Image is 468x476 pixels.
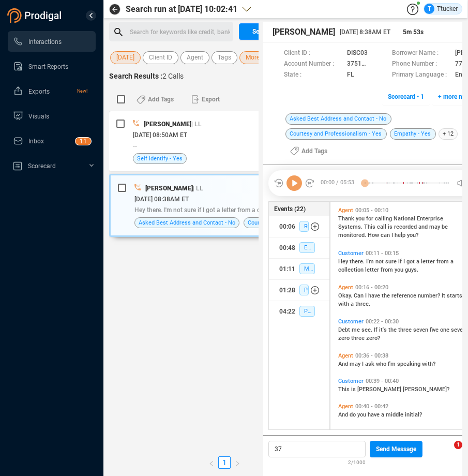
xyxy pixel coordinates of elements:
span: Courtesy and Professionalism - Yes [285,128,387,140]
button: More Filters • 1 [239,51,293,64]
span: Can [354,292,365,299]
span: Agent [187,51,203,64]
span: speaking [397,361,422,367]
span: may [429,224,442,230]
span: -- [133,142,137,150]
span: reference [391,292,418,299]
div: Ttucker [424,4,458,14]
li: 1 [218,456,231,469]
span: number? [418,292,442,299]
span: [DATE] 08:38AM ET [134,196,189,203]
span: collection [338,266,365,273]
li: Inbox [8,130,96,151]
span: initial? [405,411,422,418]
li: Visuals [8,106,96,126]
span: Self Identify - Yes [137,154,183,163]
button: 00:48Empathy - Yes [269,237,329,258]
span: I'm [388,361,397,367]
span: Search [252,23,271,40]
span: [PERSON_NAME] [357,386,403,393]
button: right [231,456,244,469]
p: 1 [83,138,87,148]
iframe: Intercom live chat [433,441,458,466]
span: the [382,292,391,299]
span: seven [413,326,430,333]
span: Courtesy and Professionalism - Yes [248,218,340,228]
span: I [365,292,368,299]
span: Debt [338,326,352,333]
span: [DATE] [116,51,134,64]
span: sure [385,258,398,265]
span: got [406,258,416,265]
span: if [398,258,403,265]
span: [PERSON_NAME]? [403,386,449,393]
span: Thank [338,215,356,222]
button: 00:06Recording Disclosure [269,216,329,237]
span: there. [350,258,366,265]
span: 1 [454,441,462,449]
span: FL [347,70,354,81]
span: Hey [338,258,350,265]
button: left [205,456,218,469]
span: three [351,335,366,341]
span: not [375,258,385,265]
span: Agent [338,403,353,410]
span: one [440,326,451,333]
span: Systems. [338,224,364,230]
span: 00:22 - 00:30 [364,318,401,325]
span: Send Message [376,441,416,457]
span: have [368,292,382,299]
button: Scorecard • 1 [382,88,430,105]
button: 01:28Payment Discussion [269,280,329,301]
span: 2/1000 [348,457,366,466]
span: be [442,224,448,230]
span: who [376,361,388,367]
a: Smart Reports [13,56,87,77]
span: | LL [193,185,203,192]
span: is [351,386,357,393]
span: Export [202,91,220,108]
span: Agent [338,284,353,291]
span: Payment Made [299,306,315,317]
span: + 12 [439,128,458,140]
span: right [234,460,240,467]
span: guys. [405,266,418,273]
span: New! [77,81,87,101]
span: 00:16 - 00:20 [353,284,390,291]
span: three [398,326,413,333]
div: 00:48 [279,240,295,256]
span: Mini Miranda [299,263,315,274]
span: Okay. [338,292,354,299]
span: Smart Reports [28,63,68,70]
span: 5m 53s [403,28,424,36]
span: | LL [191,121,202,128]
span: 00:05 - 00:10 [353,207,390,214]
span: Borrower Name : [392,48,450,59]
span: Client ID : [284,48,342,59]
a: ExportsNew! [13,81,87,101]
span: How [368,232,381,239]
span: Add Tags [301,143,327,159]
span: More Filters • 1 [246,51,287,64]
span: Interactions [28,38,62,46]
span: 00:00 / 05:53 [315,175,365,191]
span: National [394,215,417,222]
span: Asked Best Address and Contact - No [285,113,391,125]
span: zero [338,335,351,341]
span: a [416,258,421,265]
span: Phone Number : [392,59,450,70]
span: with [338,301,351,307]
span: have [368,411,381,418]
span: Events (22) [274,204,306,214]
a: Visuals [13,106,87,126]
span: Enterprise [417,215,443,222]
li: Interactions [8,31,96,52]
span: Search Results : [109,72,162,80]
button: 04:22Payment Made [269,301,329,322]
span: [DATE] 8:38AM ET [340,27,390,37]
span: you [395,266,405,273]
span: 00:36 - 00:38 [353,352,390,359]
div: 01:11 [279,261,295,277]
span: 00:39 - 00:40 [364,378,401,384]
button: [DATE] [110,51,141,64]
